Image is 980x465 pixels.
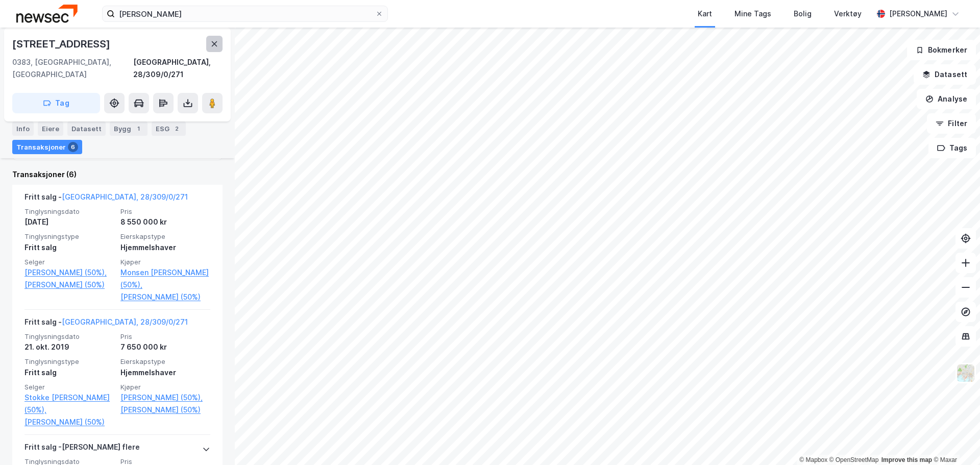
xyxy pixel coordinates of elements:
span: Kjøper [120,383,210,391]
div: Fritt salg - [PERSON_NAME] flere [24,441,140,457]
div: 8 550 000 kr [120,216,210,228]
a: OpenStreetMap [829,456,879,463]
div: 6 [68,142,78,152]
a: [PERSON_NAME] (50%) [120,291,210,303]
button: Analyse [917,89,976,109]
span: Selger [24,383,114,391]
span: Tinglysningsdato [24,207,114,216]
a: [PERSON_NAME] (50%) [24,416,114,428]
div: Bolig [794,8,812,20]
div: Bygg [110,121,148,136]
div: 0383, [GEOGRAPHIC_DATA], [GEOGRAPHIC_DATA] [12,56,133,81]
div: Eiere [38,121,63,136]
div: Datasett [67,121,106,136]
div: Verktøy [834,8,862,20]
span: Pris [120,207,210,216]
a: Stokke [PERSON_NAME] (50%), [24,391,114,416]
iframe: Chat Widget [929,416,980,465]
div: Fritt salg [24,241,114,254]
button: Filter [927,113,976,134]
span: Selger [24,258,114,266]
img: Z [956,363,975,383]
div: Fritt salg - [24,316,188,332]
div: Info [12,121,34,136]
div: [STREET_ADDRESS] [12,36,112,52]
img: newsec-logo.f6e21ccffca1b3a03d2d.png [16,5,78,22]
a: [GEOGRAPHIC_DATA], 28/309/0/271 [62,192,188,201]
span: Eierskapstype [120,357,210,366]
div: [GEOGRAPHIC_DATA], 28/309/0/271 [133,56,223,81]
a: [PERSON_NAME] (50%) [120,404,210,416]
div: 1 [133,124,143,134]
a: [GEOGRAPHIC_DATA], 28/309/0/271 [62,317,188,326]
div: 21. okt. 2019 [24,341,114,353]
input: Søk på adresse, matrikkel, gårdeiere, leietakere eller personer [115,6,375,21]
span: Tinglysningstype [24,232,114,241]
div: 2 [171,124,182,134]
div: Transaksjoner (6) [12,168,223,181]
div: Transaksjoner [12,140,82,154]
div: Kart [698,8,712,20]
span: Tinglysningstype [24,357,114,366]
a: Monsen [PERSON_NAME] (50%), [120,266,210,291]
a: Mapbox [799,456,827,463]
a: [PERSON_NAME] (50%), [120,391,210,404]
span: Eierskapstype [120,232,210,241]
div: Fritt salg [24,366,114,379]
div: 7 650 000 kr [120,341,210,353]
span: Pris [120,332,210,341]
div: Kontrollprogram for chat [929,416,980,465]
button: Bokmerker [907,40,976,60]
button: Datasett [914,64,976,85]
button: Tag [12,93,100,113]
button: Tags [928,138,976,158]
span: Tinglysningsdato [24,332,114,341]
span: Kjøper [120,258,210,266]
div: [PERSON_NAME] [889,8,947,20]
div: Fritt salg - [24,191,188,207]
a: [PERSON_NAME] (50%), [24,266,114,279]
a: Improve this map [881,456,932,463]
div: ESG [152,121,186,136]
div: Mine Tags [734,8,771,20]
div: Hjemmelshaver [120,366,210,379]
div: Hjemmelshaver [120,241,210,254]
div: [DATE] [24,216,114,228]
a: [PERSON_NAME] (50%) [24,279,114,291]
